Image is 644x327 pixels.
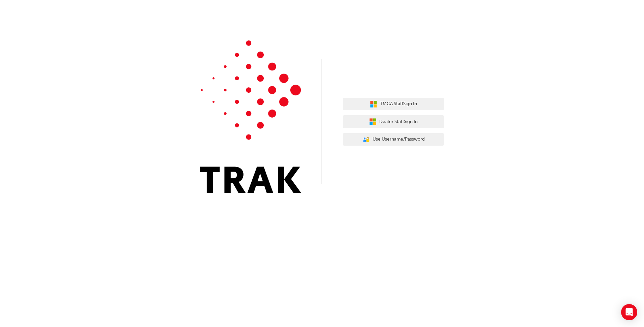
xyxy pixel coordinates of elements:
span: Use Username/Password [373,136,425,143]
span: Dealer Staff Sign In [379,118,418,126]
img: Trak [200,40,301,193]
button: Use Username/Password [343,133,444,146]
button: Dealer StaffSign In [343,115,444,128]
button: TMCA StaffSign In [343,98,444,111]
span: TMCA Staff Sign In [380,100,417,108]
div: Open Intercom Messenger [621,304,637,320]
